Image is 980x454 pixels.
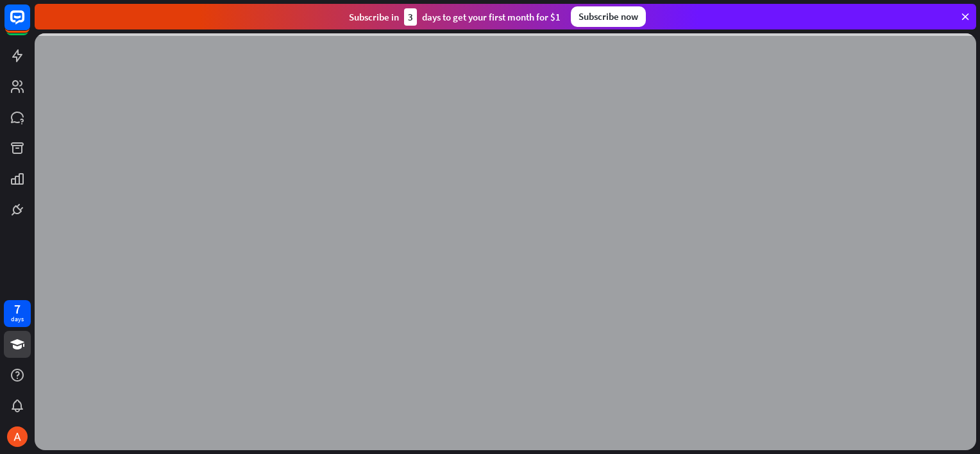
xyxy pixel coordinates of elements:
div: days [11,315,24,324]
div: Subscribe now [571,6,646,27]
div: Subscribe in days to get your first month for $1 [349,8,561,26]
div: 7 [14,303,21,315]
a: 7 days [4,300,31,327]
div: 3 [404,8,417,26]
